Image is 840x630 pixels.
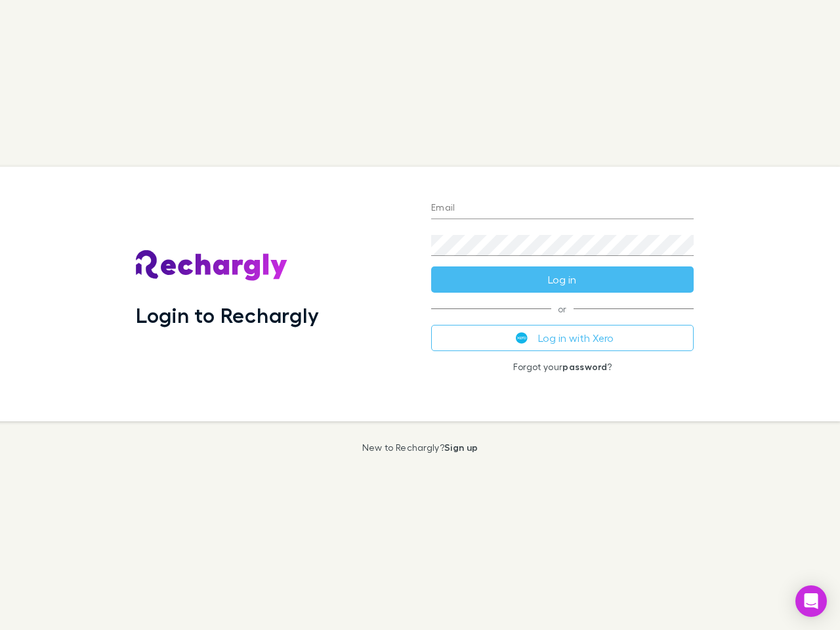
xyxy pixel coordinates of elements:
button: Log in with Xero [431,325,694,351]
button: Log in [431,266,694,293]
h1: Login to Rechargly [136,303,319,327]
img: Rechargly's Logo [136,250,288,282]
a: password [562,361,607,372]
div: Open Intercom Messenger [795,585,827,617]
a: Sign up [444,442,478,453]
p: Forgot your ? [431,362,694,372]
p: New to Rechargly? [362,442,478,453]
img: Xero's logo [516,332,528,344]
